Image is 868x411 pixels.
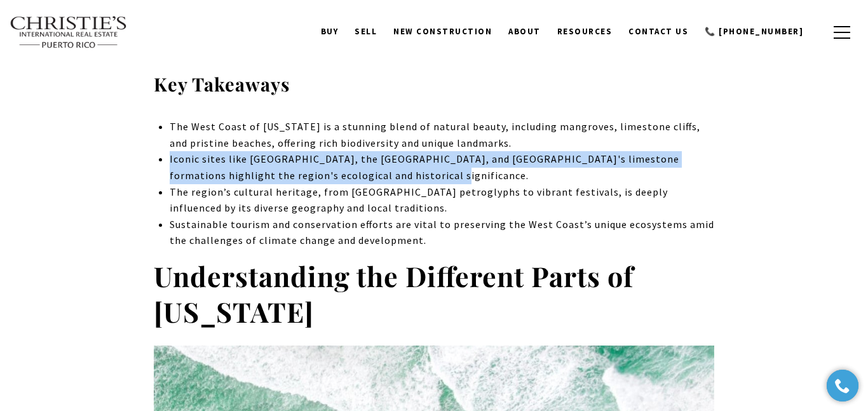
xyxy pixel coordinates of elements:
[313,20,347,44] a: BUY
[825,14,858,51] button: button
[628,26,688,37] span: Contact Us
[385,20,500,44] a: New Construction
[696,20,811,44] a: call 9393373000
[705,26,803,37] span: 📞 [PHONE_NUMBER]
[346,20,385,44] a: SELL
[393,26,492,37] span: New Construction
[170,151,714,184] li: Iconic sites like [GEOGRAPHIC_DATA], the [GEOGRAPHIC_DATA], and [GEOGRAPHIC_DATA]'s limestone for...
[620,20,696,44] a: Contact Us
[811,25,825,39] a: search
[170,217,714,249] li: Sustainable tourism and conservation efforts are vital to preserving the West Coast’s unique ecos...
[154,72,290,96] strong: Key Takeaways
[549,20,621,44] a: Resources
[154,257,634,330] strong: Understanding the Different Parts of [US_STATE]
[10,16,128,49] img: Christie's International Real Estate text transparent background
[170,119,714,151] li: The West Coast of [US_STATE] is a stunning blend of natural beauty, including mangroves, limeston...
[170,184,714,217] li: The region’s cultural heritage, from [GEOGRAPHIC_DATA] petroglyphs to vibrant festivals, is deepl...
[500,20,549,44] a: About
